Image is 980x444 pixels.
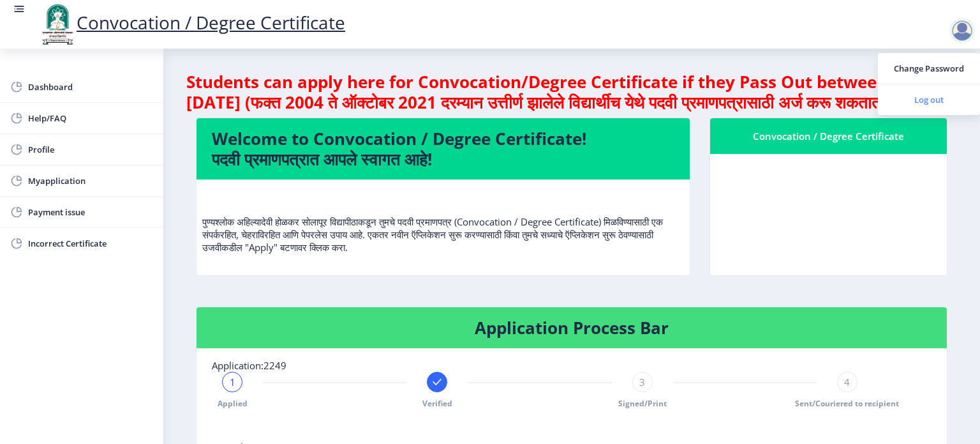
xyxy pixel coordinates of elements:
span: Applied [218,398,248,409]
span: 1 [230,376,235,388]
span: Application:2249 [212,359,286,372]
span: Log out [888,92,970,107]
h4: Students can apply here for Convocation/Degree Certificate if they Pass Out between 2004 To [DATE... [186,72,957,112]
div: Convocation / Degree Certificate [725,128,932,144]
span: 4 [844,376,850,388]
span: Profile [28,142,153,157]
a: Change Password [878,53,980,84]
span: Incorrect Certificate [28,236,153,251]
span: 3 [639,376,645,388]
span: Help/FAQ [28,111,153,126]
span: Signed/Print [618,398,667,409]
p: पुण्यश्लोक अहिल्यादेवी होळकर सोलापूर विद्यापीठाकडून तुमचे पदवी प्रमाणपत्र (Convocation / Degree C... [202,190,684,254]
span: Change Password [888,61,970,76]
img: logo [38,3,77,46]
span: Sent/Couriered to recipient [795,398,899,409]
span: Verified [422,398,452,409]
h4: Application Process Bar [212,318,932,338]
h4: Welcome to Convocation / Degree Certificate! पदवी प्रमाणपत्रात आपले स्वागत आहे! [212,128,674,169]
span: Myapplication [28,173,153,188]
a: Log out [878,84,980,115]
a: Convocation / Degree Certificate [38,10,345,34]
span: Payment issue [28,204,153,220]
span: Dashboard [28,79,153,95]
